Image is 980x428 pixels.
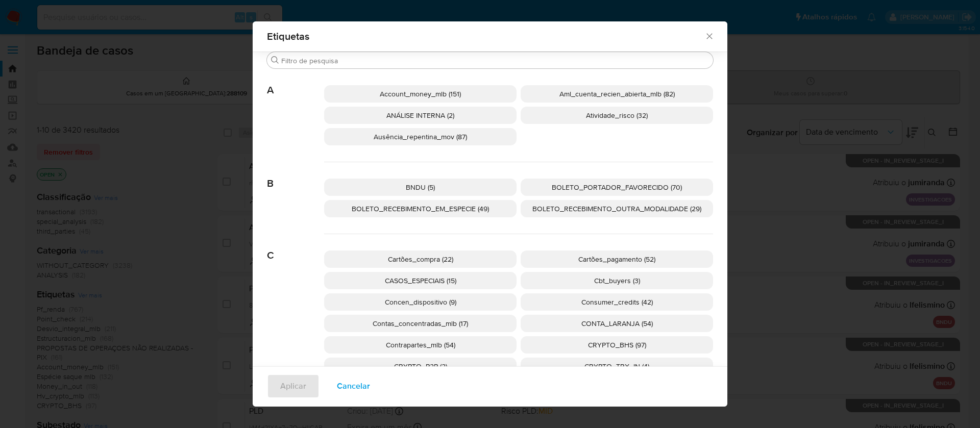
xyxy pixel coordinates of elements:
[521,272,713,289] div: Cbt_buyers (3)
[581,297,653,307] span: Consumer_credits (42)
[267,234,324,262] span: C
[586,110,648,120] span: Atividade_risco (32)
[324,85,517,103] div: Account_money_mlb (151)
[324,336,517,354] div: Contrapartes_mlb (54)
[267,31,704,41] span: Etiquetas
[521,107,713,124] div: Atividade_risco (32)
[521,250,713,268] div: Cartões_pagamento (52)
[374,132,467,142] span: Ausência_repentina_mov (87)
[380,89,461,99] span: Account_money_mlb (151)
[271,56,279,64] button: Procurar
[267,162,324,190] span: B
[521,200,713,217] div: BOLETO_RECEBIMENTO_OUTRA_MODALIDADE (29)
[388,254,453,264] span: Cartões_compra (22)
[406,182,435,192] span: BNDU (5)
[324,107,517,124] div: ANÁLISE INTERNA (2)
[521,179,713,196] div: BOLETO_PORTADOR_FAVORECIDO (70)
[588,340,646,350] span: CRYPTO_BHS (97)
[373,318,468,329] span: Contas_concentradas_mlb (17)
[337,375,370,397] span: Cancelar
[552,182,682,192] span: BOLETO_PORTADOR_FAVORECIDO (70)
[394,361,447,371] span: CRYPTO_P2P (2)
[578,254,655,264] span: Cartões_pagamento (52)
[324,358,517,375] div: CRYPTO_P2P (2)
[386,340,455,350] span: Contrapartes_mlb (54)
[267,69,324,96] span: A
[594,275,640,286] span: Cbt_buyers (3)
[521,293,713,311] div: Consumer_credits (42)
[559,89,675,99] span: Aml_cuenta_recien_abierta_mlb (82)
[324,200,517,217] div: BOLETO_RECEBIMENTO_EM_ESPECIE (49)
[324,272,517,289] div: CASOS_ESPECIAIS (15)
[581,318,653,329] span: CONTA_LARANJA (54)
[704,31,714,40] button: Fechar
[324,374,383,398] button: Cancelar
[386,110,454,120] span: ANÁLISE INTERNA (2)
[324,179,517,196] div: BNDU (5)
[281,56,709,65] input: Filtro de pesquisa
[352,204,489,214] span: BOLETO_RECEBIMENTO_EM_ESPECIE (49)
[324,250,517,268] div: Cartões_compra (22)
[324,128,517,145] div: Ausência_repentina_mov (87)
[521,85,713,103] div: Aml_cuenta_recien_abierta_mlb (82)
[532,204,701,214] span: BOLETO_RECEBIMENTO_OUTRA_MODALIDADE (29)
[385,275,456,286] span: CASOS_ESPECIAIS (15)
[521,336,713,354] div: CRYPTO_BHS (97)
[521,315,713,332] div: CONTA_LARANJA (54)
[385,297,456,307] span: Concen_dispositivo (9)
[324,315,517,332] div: Contas_concentradas_mlb (17)
[521,358,713,375] div: CRYPTO_TRX_IN (4)
[584,361,649,371] span: CRYPTO_TRX_IN (4)
[324,293,517,311] div: Concen_dispositivo (9)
